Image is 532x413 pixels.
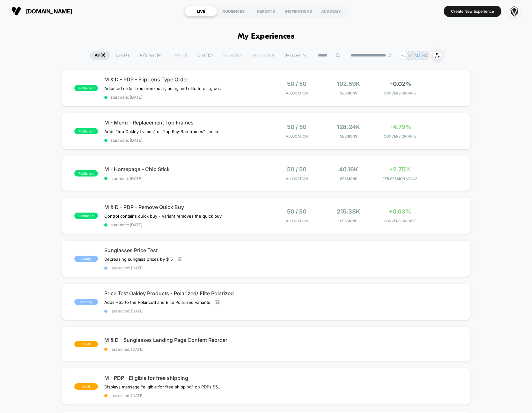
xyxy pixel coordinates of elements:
span: PER SESSION VALUE [376,176,424,181]
span: Allocation [286,176,308,181]
span: +0.63% [389,208,411,215]
span: [DOMAIN_NAME] [26,8,72,15]
span: Allocation [286,219,308,223]
span: draft [74,341,98,347]
span: Ready [74,256,98,262]
span: Adds "top Oakley frames" or "top Ray-Ban frames" section to replacement lenses for Oakley and Ray... [104,129,223,134]
button: ppic [506,5,522,18]
div: AUDIENCES [217,6,250,16]
span: start date: [DATE] [104,95,266,100]
p: EF [408,53,413,58]
span: 50 / 50 [287,124,307,130]
span: M - Homepage - Chip Stick [104,166,266,172]
button: Create New Experience [444,6,501,17]
span: Sessions [324,91,373,95]
span: M & D - PDP - Flip Lens Type Order [104,76,266,83]
span: Allocation [286,134,308,139]
span: CONVERSION RATE [376,134,424,139]
span: 215.38k [337,208,360,215]
span: 50 / 50 [287,166,307,173]
span: Pending [74,299,98,305]
img: Visually logo [11,6,21,16]
span: +4.79% [389,124,411,130]
span: last edited: [DATE] [104,309,266,313]
span: published [74,85,98,91]
span: +2.75% [389,166,411,173]
span: M & D - Sunglasses Landing Page Content Reorder [104,337,266,343]
span: Adjusted order from non-polar, polar, and elite to elite, polar, and non-polar in variant [104,86,223,91]
span: 50 / 50 [287,208,307,215]
span: CONVERSION RATE [376,91,424,95]
img: ppic [508,5,521,18]
span: Sessions [324,134,373,139]
span: Sunglasses Price Test [104,247,266,253]
span: Displays message "eligible for free shipping" on PDPs $50+, [GEOGRAPHIC_DATA] only. [104,384,223,389]
div: REPORTS [250,6,282,16]
span: draft [74,383,98,390]
span: 128.24k [337,124,360,130]
span: +0.02% [389,80,411,87]
span: Sessions [324,219,373,223]
span: start date: [DATE] [104,176,266,181]
span: By Label [284,53,300,58]
span: A/B Test ( 4 ) [135,51,166,60]
span: Sessions [324,176,373,181]
span: 50 / 50 [287,80,307,87]
span: M - Menu - Replacement Top Frames [104,119,266,126]
img: end [388,53,392,57]
span: last edited: [DATE] [104,393,266,398]
span: Decreasing sunglass prices by $15 [104,257,173,262]
span: published [74,170,98,176]
div: ACADEMY [315,6,347,16]
div: INSPIRATIONS [282,6,315,16]
div: LIVE [185,6,217,16]
span: Live ( 4 ) [111,51,134,60]
h1: My Experiences [238,32,295,41]
p: AM [414,53,420,58]
span: Draft ( 5 ) [193,51,218,60]
span: M & D - PDP - Remove Quick Buy [104,204,266,210]
p: MD [421,53,428,58]
div: + 2 [399,51,408,60]
span: start date: [DATE] [104,222,266,227]
span: 40.16k [339,166,358,173]
span: 102.59k [337,80,360,87]
button: [DOMAIN_NAME] [10,6,74,16]
span: start date: [DATE] [104,138,266,143]
span: last edited: [DATE] [104,347,266,352]
span: CONVERSION RATE [376,219,424,223]
span: All ( 9 ) [90,51,110,60]
span: published [74,128,98,134]
span: Allocation [286,91,308,95]
span: Price Test Oakley Products - Polarized/ Elite Polarized [104,290,266,297]
span: Control contains quick buy - Variant removes the quick buy [104,214,222,219]
span: M - PDP - Eligible for free shipping [104,375,266,381]
span: last edited: [DATE] [104,266,266,270]
span: published [74,213,98,219]
span: Adds +$5 to the Polarized and Elite Polarized variants [104,300,210,305]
